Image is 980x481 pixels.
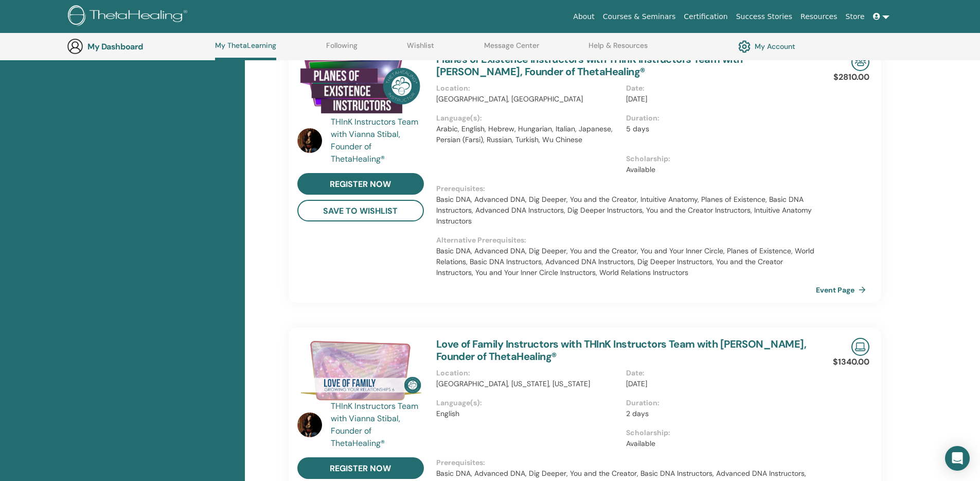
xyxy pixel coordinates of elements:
[436,194,816,227] p: Basic DNA, Advanced DNA, Dig Deeper, You and the Creator, Intuitive Anatomy, Planes of Existence,...
[330,179,391,190] span: register now
[833,356,869,368] p: $1340.00
[436,408,620,419] p: English
[626,153,810,164] p: Scholarship :
[331,116,426,165] a: THInK Instructors Team with Vianna Stibal, Founder of ThetaHealing®
[297,200,424,221] button: save to wishlist
[732,7,796,26] a: Success Stories
[436,113,620,124] p: Language(s) :
[436,94,620,105] p: [GEOGRAPHIC_DATA], [GEOGRAPHIC_DATA]
[599,7,680,26] a: Courses & Seminars
[436,398,620,408] p: Language(s) :
[851,53,869,71] img: In-Person Seminar
[436,183,816,194] p: Prerequisites :
[626,368,810,379] p: Date :
[945,446,970,471] div: Open Intercom Messenger
[436,379,620,389] p: [GEOGRAPHIC_DATA], [US_STATE], [US_STATE]
[436,368,620,379] p: Location :
[626,164,810,175] p: Available
[436,457,816,468] p: Prerequisites :
[297,413,322,437] img: default.jpg
[67,38,83,55] img: generic-user-icon.jpg
[297,53,424,119] img: Planes of Existence Instructors
[484,41,539,58] a: Message Center
[436,53,743,78] a: Planes of Existence Instructors with THInK Instructors Team with [PERSON_NAME], Founder of ThetaH...
[796,7,842,26] a: Resources
[331,400,426,450] a: THInK Instructors Team with Vianna Stibal, Founder of ThetaHealing®
[842,7,869,26] a: Store
[626,124,810,134] p: 5 days
[626,408,810,419] p: 2 days
[436,235,816,246] p: Alternative Prerequisites :
[436,83,620,94] p: Location :
[626,113,810,124] p: Duration :
[626,398,810,408] p: Duration :
[738,38,795,55] a: My Account
[626,94,810,105] p: [DATE]
[436,337,806,363] a: Love of Family Instructors with THInK Instructors Team with [PERSON_NAME], Founder of ThetaHealing®
[297,173,424,195] a: register now
[436,124,620,145] p: Arabic, English, Hebrew, Hungarian, Italian, Japanese, Persian (Farsi), Russian, Turkish, Wu Chinese
[851,338,869,356] img: Live Online Seminar
[833,71,869,83] p: $2810.00
[297,128,322,153] img: default.jpg
[626,438,810,449] p: Available
[297,457,424,479] a: register now
[87,42,190,51] h3: My Dashboard
[569,7,598,26] a: About
[436,246,816,278] p: Basic DNA, Advanced DNA, Dig Deeper, You and the Creator, You and Your Inner Circle, Planes of Ex...
[326,41,358,58] a: Following
[297,338,424,404] img: Love of Family Instructors
[680,7,732,26] a: Certification
[330,463,391,474] span: register now
[626,427,810,438] p: Scholarship :
[626,83,810,94] p: Date :
[407,41,434,58] a: Wishlist
[738,38,751,55] img: cog.svg
[68,5,191,28] img: logo.png
[589,41,648,58] a: Help & Resources
[816,282,870,298] a: Event Page
[626,379,810,389] p: [DATE]
[215,41,276,60] a: My ThetaLearning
